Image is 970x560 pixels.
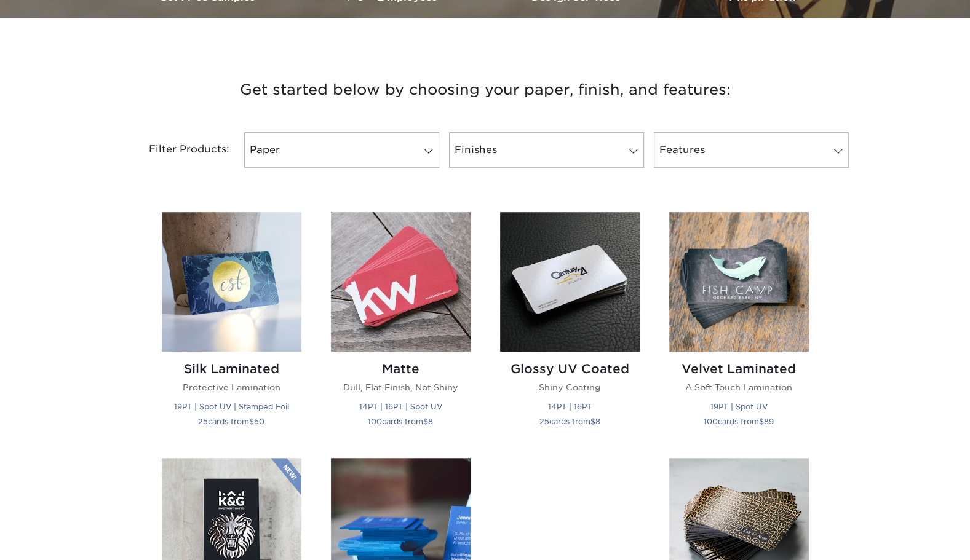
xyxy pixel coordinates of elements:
span: $ [423,417,428,426]
small: cards from [539,417,600,426]
p: A Soft Touch Lamination [669,381,809,393]
small: 19PT | Spot UV | Stamped Foil [174,402,289,411]
span: 8 [595,417,600,426]
span: 100 [368,417,382,426]
h3: Get started below by choosing your paper, finish, and features: [125,62,845,117]
img: New Product [271,458,301,495]
img: Matte Business Cards [331,212,471,352]
a: Silk Laminated Business Cards Silk Laminated Protective Lamination 19PT | Spot UV | Stamped Foil ... [162,212,301,443]
small: cards from [198,417,264,426]
span: $ [249,417,254,426]
span: 50 [254,417,264,426]
a: Finishes [449,132,644,168]
span: 100 [704,417,718,426]
p: Dull, Flat Finish, Not Shiny [331,381,471,393]
small: 14PT | 16PT [548,402,592,411]
span: $ [759,417,764,426]
a: Velvet Laminated Business Cards Velvet Laminated A Soft Touch Lamination 19PT | Spot UV 100cards ... [669,212,809,443]
small: cards from [368,417,433,426]
img: Silk Laminated Business Cards [162,212,301,352]
a: Paper [244,132,439,168]
span: 25 [198,417,208,426]
a: Features [654,132,849,168]
small: 19PT | Spot UV [710,402,768,411]
span: 89 [764,417,774,426]
h2: Velvet Laminated [669,361,809,376]
a: Matte Business Cards Matte Dull, Flat Finish, Not Shiny 14PT | 16PT | Spot UV 100cards from$8 [331,212,471,443]
small: cards from [704,417,774,426]
div: Filter Products: [116,132,239,168]
p: Protective Lamination [162,381,301,393]
p: Shiny Coating [500,381,640,393]
h2: Matte [331,361,471,376]
span: 8 [428,417,433,426]
span: 25 [539,417,549,426]
a: Glossy UV Coated Business Cards Glossy UV Coated Shiny Coating 14PT | 16PT 25cards from$8 [500,212,640,443]
img: Velvet Laminated Business Cards [669,212,809,352]
h2: Silk Laminated [162,361,301,376]
img: Glossy UV Coated Business Cards [500,212,640,352]
span: $ [590,417,595,426]
small: 14PT | 16PT | Spot UV [359,402,442,411]
h2: Glossy UV Coated [500,361,640,376]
